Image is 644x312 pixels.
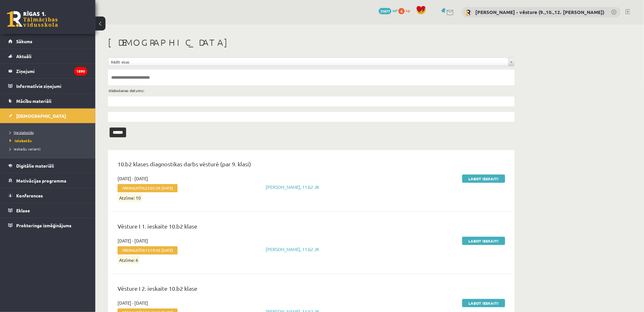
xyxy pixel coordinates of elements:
a: Ieskaišu varianti [10,146,89,152]
a: [PERSON_NAME], 11.b2 JK [266,184,320,190]
label: Izlabošanas datums: [109,86,144,95]
a: 6 xp [398,8,413,13]
a: 31877 mP [379,8,397,13]
span: [DEMOGRAPHIC_DATA] [16,113,66,119]
span: mP [392,8,397,13]
i: 1890 [74,67,87,76]
legend: Ziņojumi [16,64,87,78]
a: [PERSON_NAME], 11.b2 JK [266,246,320,252]
span: Motivācijas programma [16,178,66,183]
p: Vēsture I 2. ieskaite 10.b2 klase [118,284,505,296]
a: Labot ieskaiti [462,237,505,245]
span: 23:02:28 [DATE] [145,186,173,190]
a: Digitālie materiāli [8,158,87,173]
a: Proktoringa izmēģinājums [8,218,87,233]
span: Izlabotās [10,138,32,143]
a: Sākums [8,34,87,49]
a: [PERSON_NAME] - vēsture (9.,10.,12. [PERSON_NAME]) [476,9,605,15]
span: Atzīme: 6 [118,256,140,264]
h1: [DEMOGRAPHIC_DATA] [108,37,515,48]
a: [DEMOGRAPHIC_DATA] [8,109,87,123]
span: [DATE] - [DATE] [118,237,148,244]
a: Izlabotās [10,138,89,143]
span: Rādīt visas [111,58,506,66]
span: 6 [398,8,405,14]
span: 13:19:45 [DATE] [145,248,173,252]
span: Konferences [16,193,43,198]
span: Pārbaudīta: [118,246,178,255]
span: xp [406,8,410,13]
span: Eklase [16,208,30,213]
span: Atzīme: 10 [118,193,142,202]
a: Aktuāli [8,49,87,63]
span: Neizlabotās [10,130,34,135]
a: Rādīt visas [108,58,514,66]
a: Informatīvie ziņojumi [8,79,87,93]
img: Kristīna Kižlo - vēsture (9.,10.,12. klase) [465,10,471,16]
a: Konferences [8,188,87,203]
a: Motivācijas programma [8,173,87,188]
legend: Informatīvie ziņojumi [16,79,87,93]
a: Mācību materiāli [8,94,87,108]
span: Mācību materiāli [16,98,51,104]
span: Sākums [16,38,32,44]
span: 31877 [379,8,391,14]
span: Digitālie materiāli [16,163,54,169]
p: 10.b2 klases diagnostikas darbs vēsturē (par 9. klasi) [118,160,505,171]
span: Proktoringa izmēģinājums [16,222,71,228]
p: Vēsture I 1. ieskaite 10.b2 klase [118,222,505,234]
a: Ziņojumi1890 [8,64,87,78]
a: Rīgas 1. Tālmācības vidusskola [7,11,58,27]
span: Pārbaudīta: [118,184,178,192]
a: Neizlabotās [10,129,89,135]
span: [DATE] - [DATE] [118,175,148,182]
span: [DATE] - [DATE] [118,300,148,306]
span: Ieskaišu varianti [10,146,41,151]
a: Labot ieskaiti [462,299,505,307]
span: Aktuāli [16,53,31,59]
a: Eklase [8,203,87,218]
a: Labot ieskaiti [462,175,505,183]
